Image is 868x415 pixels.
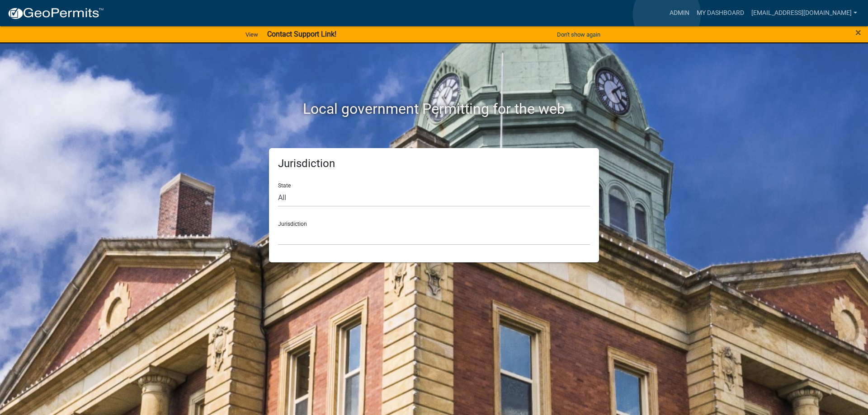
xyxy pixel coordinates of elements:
strong: Contact Support Link! [267,30,336,38]
a: Admin [666,5,693,22]
span: × [855,26,861,39]
a: [EMAIL_ADDRESS][DOMAIN_NAME] [748,5,861,22]
h5: Jurisdiction [278,157,590,170]
a: View [242,27,262,42]
a: My Dashboard [693,5,748,22]
button: Close [855,27,861,38]
button: Don't show again [553,27,604,42]
h2: Local government Permitting for the web [183,100,685,117]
